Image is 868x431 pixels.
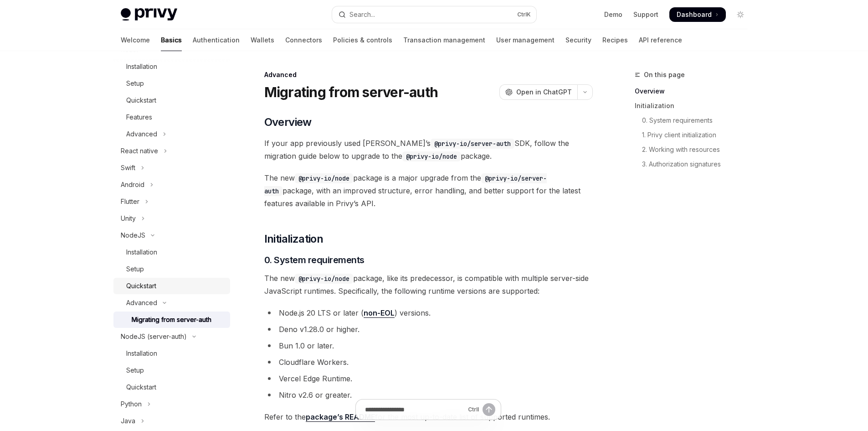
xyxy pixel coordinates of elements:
a: 3. Authorization signatures [635,157,755,171]
a: Policies & controls [333,29,392,51]
a: Authentication [193,29,240,51]
a: Migrating from server-auth [113,312,230,328]
a: Quickstart [113,278,230,294]
button: Toggle Java section [113,413,230,429]
code: @privy-io/node [402,151,461,161]
span: Initialization [264,232,324,246]
span: Ctrl K [517,11,531,18]
code: @privy-io/node [295,173,353,183]
div: Python [121,399,142,410]
a: Transaction management [403,29,485,51]
a: Welcome [121,29,150,51]
a: Recipes [602,29,628,51]
button: Toggle Advanced section [113,126,230,142]
div: Unity [121,213,136,224]
a: Features [113,109,230,125]
button: Toggle React native section [113,143,230,159]
span: If your app previously used [PERSON_NAME]’s SDK, follow the migration guide below to upgrade to t... [264,137,593,162]
a: non-EOL [364,308,395,318]
li: Cloudflare Workers. [264,356,593,369]
div: Setup [126,78,144,89]
div: Java [121,415,135,426]
button: Toggle Flutter section [113,193,230,210]
li: Nitro v2.6 or greater. [264,389,593,401]
a: Initialization [635,99,755,113]
button: Toggle NodeJS section [113,227,230,244]
div: Setup [126,264,144,275]
div: Installation [126,348,157,359]
h1: Migrating from server-auth [264,84,438,100]
div: Quickstart [126,95,156,106]
div: NodeJS (server-auth) [121,331,187,342]
div: Advanced [126,297,157,308]
button: Toggle Swift section [113,160,230,176]
a: Installation [113,244,230,260]
a: Basics [161,29,182,51]
a: Support [633,10,658,19]
a: Overview [635,84,755,99]
a: User management [496,29,555,51]
button: Open search [332,6,536,23]
a: Installation [113,345,230,362]
a: 2. Working with resources [635,142,755,157]
div: Setup [126,365,144,376]
div: Swift [121,162,135,173]
a: Security [565,29,591,51]
div: Android [121,179,144,190]
div: Flutter [121,196,139,207]
button: Toggle NodeJS (server-auth) section [113,328,230,345]
a: Demo [604,10,622,19]
a: Quickstart [113,92,230,109]
button: Send message [483,403,495,416]
a: Setup [113,362,230,379]
a: Connectors [285,29,322,51]
div: Installation [126,61,157,72]
code: @privy-io/server-auth [431,139,514,149]
button: Toggle Advanced section [113,295,230,311]
input: Ask a question... [365,400,464,420]
span: Dashboard [677,10,712,19]
span: The new package, like its predecessor, is compatible with multiple server-side JavaScript runtime... [264,272,593,297]
button: Toggle Python section [113,396,230,412]
a: 1. Privy client initialization [635,128,755,142]
img: light logo [121,8,177,21]
code: @privy-io/node [295,274,353,284]
div: Quickstart [126,280,156,291]
a: Dashboard [669,7,726,22]
button: Open in ChatGPT [499,84,577,100]
div: Installation [126,247,157,258]
div: Migrating from server-auth [132,314,211,325]
li: Vercel Edge Runtime. [264,372,593,385]
a: Installation [113,58,230,75]
span: On this page [644,69,685,80]
span: 0. System requirements [264,254,365,266]
a: Setup [113,261,230,277]
li: Node.js 20 LTS or later ( ) versions. [264,306,593,319]
a: Quickstart [113,379,230,395]
div: Search... [349,9,375,20]
li: Bun 1.0 or later. [264,339,593,352]
li: Deno v1.28.0 or higher. [264,323,593,336]
div: Advanced [126,129,157,140]
div: React native [121,145,158,156]
a: Wallets [251,29,274,51]
div: Features [126,112,152,123]
div: NodeJS [121,230,145,241]
a: Setup [113,75,230,92]
a: API reference [639,29,682,51]
span: The new package is a major upgrade from the package, with an improved structure, error handling, ... [264,171,593,210]
span: Open in ChatGPT [516,88,572,97]
div: Advanced [264,70,593,79]
button: Toggle dark mode [733,7,748,22]
button: Toggle Android section [113,177,230,193]
a: 0. System requirements [635,113,755,128]
button: Toggle Unity section [113,210,230,227]
span: Overview [264,115,312,130]
div: Quickstart [126,382,156,393]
